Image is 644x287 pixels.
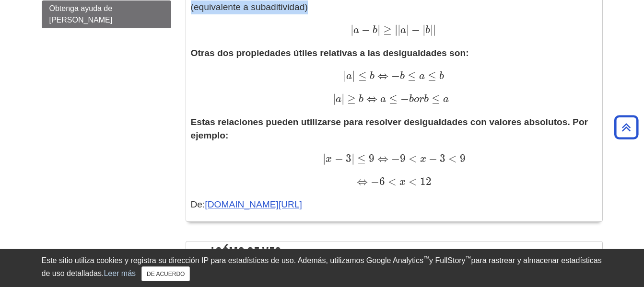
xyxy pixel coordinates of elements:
[409,175,417,188] font: <
[336,94,341,104] font: a
[424,94,429,104] font: b
[439,71,444,81] font: b
[352,69,355,82] font: |
[419,94,424,104] font: r
[323,152,326,165] font: |
[346,71,352,81] font: a
[420,175,432,188] font: 12
[326,154,332,164] font: x
[104,269,136,277] a: Leer más
[611,121,642,134] a: Volver arriba
[191,199,205,209] font: De:
[432,92,440,105] font: ≤
[395,23,398,36] font: |
[406,23,409,36] font: |
[433,23,436,36] font: |
[42,0,171,28] a: Obtenga ayuda de [PERSON_NAME]
[400,71,405,81] font: b
[408,69,416,82] font: ≤
[351,23,353,36] font: |
[333,92,336,105] font: |
[411,23,420,36] font: −
[335,152,343,165] font: −
[400,25,406,35] font: a
[377,23,380,36] font: |
[466,255,471,262] font: ™
[362,23,370,36] font: −
[399,177,406,187] font: x
[42,256,424,264] font: Este sitio utiliza cookies y registra su dirección IP para estadísticas de uso. Además, utilizamo...
[398,23,400,36] font: |
[141,266,190,281] button: Cerca
[383,23,392,36] font: ≥
[377,69,388,82] font: ⇔
[191,2,308,12] font: (equivalente a subaditividad)
[370,71,375,81] font: b
[341,92,344,105] font: |
[357,152,366,165] font: ≤
[388,175,397,188] font: <
[191,117,588,141] font: Estas relaciones pueden utilizarse para resolver desigualdades con valores absolutos. Por ejemplo:
[428,69,436,82] font: ≤
[391,69,400,82] font: −
[359,94,363,104] font: b
[377,152,388,165] font: ⇔
[346,152,351,165] font: 3
[353,25,359,35] font: a
[409,94,414,104] font: b
[460,152,466,165] font: 9
[371,175,379,188] font: −
[423,255,429,262] font: ™
[419,71,425,81] font: a
[205,199,302,209] a: [DOMAIN_NAME][URL]
[343,69,346,82] font: |
[422,23,425,36] font: |
[400,92,409,105] font: −
[209,244,281,264] font: ¿Cómo se ve?
[379,175,385,188] font: 6
[42,256,602,277] font: para rastrear y almacenar estadísticas de uso detalladas.
[430,23,433,36] font: |
[373,25,377,35] font: b
[409,152,417,165] font: <
[420,154,426,164] font: x
[357,175,368,188] font: ⇔
[400,152,406,165] font: 9
[414,94,419,104] font: o
[389,92,398,105] font: ≤
[448,152,457,165] font: <
[191,48,469,58] font: Otras dos propiedades útiles relativas a las desigualdades son:
[380,94,386,104] font: a
[369,152,375,165] font: 9
[358,69,367,82] font: ≤
[425,25,430,35] font: b
[147,271,185,277] font: DE ACUERDO
[351,152,354,165] font: |
[347,92,356,105] font: ≥
[440,152,445,165] font: 3
[443,94,449,104] font: a
[429,256,466,264] font: y FullStory
[366,92,377,105] font: ⇔
[49,4,113,24] font: Obtenga ayuda de [PERSON_NAME]
[391,152,400,165] font: −
[429,152,437,165] font: −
